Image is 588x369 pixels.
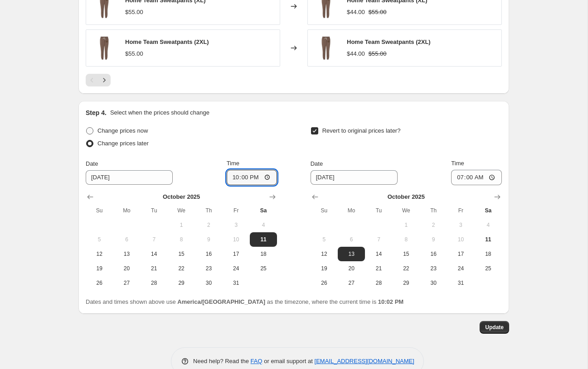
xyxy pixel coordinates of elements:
button: Tuesday October 7 2025 [141,232,168,247]
button: Sunday October 26 2025 [311,276,338,290]
span: Home Team Sweatpants (2XL) [347,38,431,45]
button: Wednesday October 15 2025 [393,247,420,261]
span: 9 [423,236,443,243]
img: EssentialSweats_80x.png [91,34,118,62]
button: Friday October 24 2025 [447,261,474,276]
button: Friday October 24 2025 [223,261,250,276]
span: Fr [226,207,246,214]
span: Date [311,160,323,167]
button: Show next month, November 2025 [491,191,504,203]
span: 28 [369,279,389,287]
span: We [171,207,191,214]
a: [EMAIL_ADDRESS][DOMAIN_NAME] [315,358,414,364]
button: Saturday October 25 2025 [475,261,502,276]
button: Saturday October 18 2025 [475,247,502,261]
nav: Pagination [86,74,111,86]
th: Monday [113,203,140,218]
button: Tuesday October 21 2025 [141,261,168,276]
th: Wednesday [168,203,195,218]
th: Tuesday [141,203,168,218]
h2: Step 4. [86,108,107,117]
span: 8 [396,236,416,243]
button: Thursday October 16 2025 [195,247,222,261]
span: 5 [89,236,109,243]
span: Time [227,160,239,167]
span: 29 [396,279,416,287]
th: Sunday [311,203,338,218]
span: 7 [369,236,389,243]
th: Saturday [250,203,277,218]
button: Friday October 17 2025 [223,247,250,261]
button: Monday October 13 2025 [338,247,365,261]
button: Thursday October 30 2025 [420,276,447,290]
div: $55.00 [125,8,143,17]
input: 10/11/2025 [311,170,398,185]
button: Thursday October 23 2025 [420,261,447,276]
strike: $55.00 [369,8,387,17]
button: Sunday October 26 2025 [86,276,113,290]
div: $44.00 [347,8,365,17]
th: Friday [223,203,250,218]
button: Monday October 6 2025 [338,232,365,247]
button: Monday October 27 2025 [113,276,140,290]
span: 26 [89,279,109,287]
span: 1 [396,221,416,229]
button: Friday October 31 2025 [447,276,474,290]
span: 15 [171,250,191,258]
button: Friday October 3 2025 [447,218,474,232]
span: or email support at [262,358,315,364]
button: Sunday October 5 2025 [311,232,338,247]
button: Wednesday October 22 2025 [168,261,195,276]
span: 1 [171,221,191,229]
button: Tuesday October 21 2025 [365,261,392,276]
span: Su [314,207,334,214]
span: 29 [171,279,191,287]
input: 10/11/2025 [86,170,173,185]
span: 18 [478,250,498,258]
span: 20 [341,265,361,272]
span: 10 [451,236,471,243]
span: 12 [89,250,109,258]
span: Update [485,324,504,331]
span: 4 [253,221,273,229]
button: Wednesday October 1 2025 [168,218,195,232]
button: Monday October 6 2025 [113,232,140,247]
span: 15 [396,250,416,258]
span: 24 [226,265,246,272]
span: 4 [478,221,498,229]
span: 3 [226,221,246,229]
th: Friday [447,203,474,218]
button: Show next month, November 2025 [266,191,279,203]
span: Need help? Read the [193,358,251,364]
span: 30 [423,279,443,287]
button: Friday October 10 2025 [447,232,474,247]
button: Saturday October 4 2025 [475,218,502,232]
button: Tuesday October 14 2025 [141,247,168,261]
span: Home Team Sweatpants (2XL) [125,38,209,45]
button: Tuesday October 28 2025 [365,276,392,290]
span: 20 [117,265,136,272]
span: 22 [171,265,191,272]
button: Wednesday October 8 2025 [168,232,195,247]
span: 5 [314,236,334,243]
span: 8 [171,236,191,243]
span: Fr [451,207,471,214]
span: 27 [117,279,136,287]
button: Friday October 10 2025 [223,232,250,247]
span: 25 [478,265,498,272]
button: Wednesday October 8 2025 [393,232,420,247]
a: FAQ [251,358,262,364]
span: 10 [226,236,246,243]
span: 11 [478,236,498,243]
button: Today Saturday October 11 2025 [475,232,502,247]
span: 17 [451,250,471,258]
p: Select when the prices should change [110,108,209,117]
span: 2 [199,221,219,229]
button: Saturday October 25 2025 [250,261,277,276]
button: Thursday October 9 2025 [195,232,222,247]
button: Tuesday October 28 2025 [141,276,168,290]
th: Monday [338,203,365,218]
button: Update [480,321,509,334]
span: 31 [451,279,471,287]
span: Su [89,207,109,214]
